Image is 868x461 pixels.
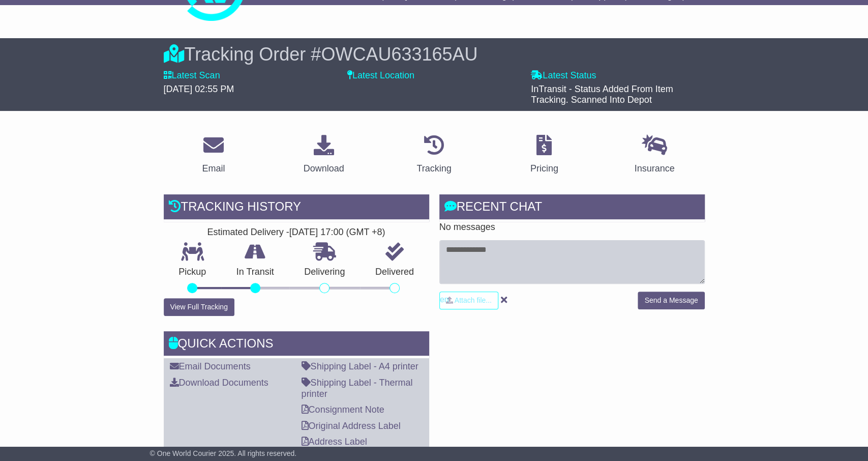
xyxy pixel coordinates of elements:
[302,378,413,399] a: Shipping Label - Thermal printer
[439,222,705,233] p: No messages
[289,267,361,278] p: Delivering
[524,131,565,179] a: Pricing
[635,162,675,176] div: Insurance
[360,267,429,278] p: Delivered
[302,421,401,431] a: Original Address Label
[531,84,673,105] span: InTransit - Status Added From Item Tracking. Scanned Into Depot
[164,70,220,81] label: Latest Scan
[416,162,451,176] div: Tracking
[302,405,384,415] a: Consignment Note
[164,84,234,94] span: [DATE] 02:55 PM
[531,70,596,81] label: Latest Status
[410,131,458,179] a: Tracking
[164,267,222,278] p: Pickup
[164,331,429,359] div: Quick Actions
[170,378,268,388] a: Download Documents
[304,162,344,176] div: Download
[221,267,289,278] p: In Transit
[202,162,225,176] div: Email
[638,292,704,309] button: Send a Message
[195,131,231,179] a: Email
[164,298,234,316] button: View Full Tracking
[302,361,418,371] a: Shipping Label - A4 printer
[170,361,251,371] a: Email Documents
[530,162,558,176] div: Pricing
[164,227,429,238] div: Estimated Delivery -
[289,227,385,238] div: [DATE] 17:00 (GMT +8)
[297,131,351,179] a: Download
[150,449,297,457] span: © One World Courier 2025. All rights reserved.
[164,194,429,222] div: Tracking history
[439,194,705,222] div: RECENT CHAT
[321,44,477,65] span: OWCAU633165AU
[164,43,705,65] div: Tracking Order #
[347,70,414,81] label: Latest Location
[302,437,367,447] a: Address Label
[628,131,681,179] a: Insurance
